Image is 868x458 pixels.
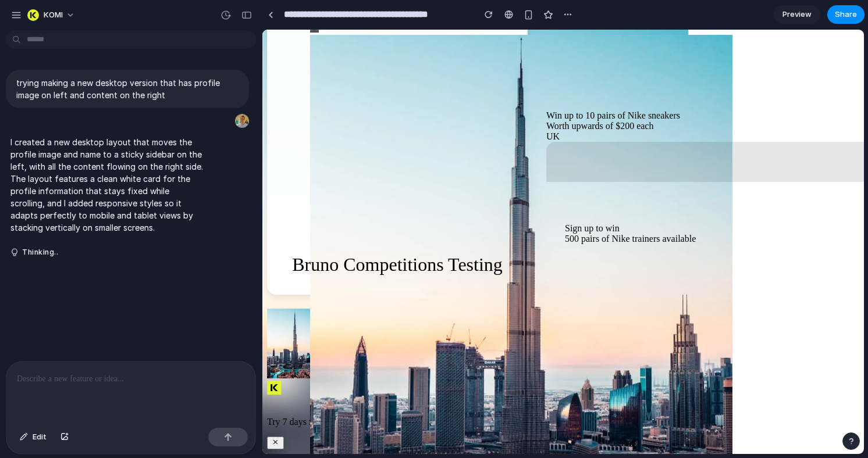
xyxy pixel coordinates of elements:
div: Worth upwards of $200 each [284,91,757,102]
span: Preview [782,9,812,20]
div: Sign up to win [303,194,775,204]
img: avatar [5,279,61,349]
span: Share [835,9,857,20]
p: Try 7 days free [5,387,597,398]
button: KOMI [23,6,81,24]
span: KOMI [44,9,63,21]
div: UK [284,102,757,112]
div: Win up to 10 pairs of Nike sneakers [284,81,757,91]
p: I created a new desktop layout that moves the profile image and name to a sticky sidebar on the l... [10,136,205,234]
img: avatar [5,351,19,365]
p: trying making a new desktop version that has profile image on left and content on the right [16,77,239,101]
span: Bruno Competitions Testing [30,223,240,246]
a: Preview [774,5,820,24]
span: Edit [33,431,47,443]
button: Share [827,5,865,24]
div: 500 pairs of Nike trainers available [303,204,775,214]
button: Edit [14,428,52,446]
